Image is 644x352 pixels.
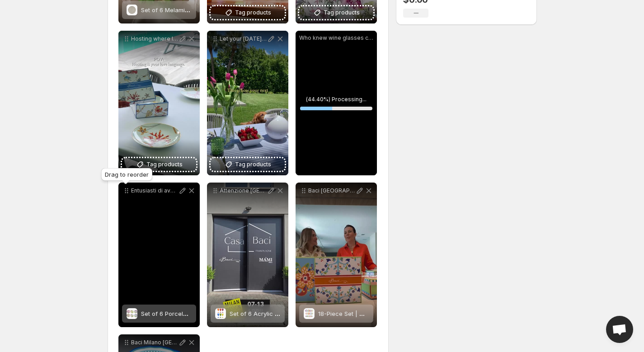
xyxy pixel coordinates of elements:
span: Set of 6 Porcelain Dinner Plates - [GEOGRAPHIC_DATA] [141,310,297,317]
img: 18-Piece Set | Mamma Mia Porcelain [304,308,315,319]
p: Attenzione [GEOGRAPHIC_DATA]!Durante la #MilanDesignWeek2025 c’è un’auto molto [PERSON_NAME] non... [220,187,267,194]
p: Baci [GEOGRAPHIC_DATA] Amazonia [GEOGRAPHIC_DATA] [308,187,355,194]
span: Tag products [324,8,360,17]
span: Set of 6 Acrylic Wine Glasses in Assorted Colors - Baroque & Rock Anniversary [230,310,456,317]
span: Set of 6 Melamine Dinner Plates - Taupe - Joke [141,6,276,14]
img: Set of 6 Melamine Dinner Plates - Taupe - Joke [127,5,137,15]
div: Let your [DATE] Brunch feel like this Soft light fresh tulips and a table that tells your story S... [207,31,288,175]
span: Tag products [235,8,271,17]
div: Hosting where love meets the little detailsTag products [118,31,200,175]
div: Entusiasti di aver portato l'eleganza e la creatività del design italiano in [GEOGRAPHIC_DATA][P... [118,183,200,327]
p: Baci Milano [GEOGRAPHIC_DATA] Video [131,339,178,346]
a: Open chat [606,316,633,343]
span: 18-Piece Set | Mamma [PERSON_NAME] [318,310,429,317]
div: Attenzione [GEOGRAPHIC_DATA]!Durante la #MilanDesignWeek2025 c’è un’auto molto [PERSON_NAME] non... [207,183,288,327]
p: Who knew wine glasses could be this fun Baroque Rock acrylic wine glasses Colourful creative and ... [299,34,373,42]
p: Let your [DATE] Brunch feel like this Soft light fresh tulips and a table that tells your story S... [220,35,267,42]
button: Tag products [122,158,196,171]
div: Baci [GEOGRAPHIC_DATA] Amazonia [GEOGRAPHIC_DATA]18-Piece Set | Mamma Mia Porcelain18-Piece Set |... [296,183,377,327]
p: Hosting where love meets the little details [131,35,178,42]
img: Set of 6 Acrylic Wine Glasses in Assorted Colors - Baroque & Rock Anniversary [215,308,226,319]
div: Who knew wine glasses could be this fun Baroque Rock acrylic wine glasses Colourful creative and ... [296,31,377,175]
button: Tag products [299,6,373,19]
span: Tag products [146,160,183,169]
span: Tag products [235,160,271,169]
button: Tag products [211,6,285,19]
button: Tag products [211,158,285,171]
p: Entusiasti di aver portato l'eleganza e la creatività del design italiano in [GEOGRAPHIC_DATA][P... [131,187,178,194]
